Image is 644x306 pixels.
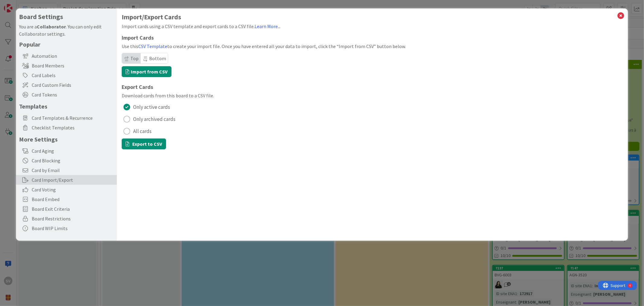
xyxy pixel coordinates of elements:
div: Download cards from this board to a CSV file. [122,92,623,99]
span: Only archived cards [133,115,175,124]
button: Only active cards [122,102,623,112]
span: Card Voting [32,186,114,193]
div: Card Blocking [16,156,117,165]
b: Collaborator [37,24,66,30]
div: You are a . You can only edit Collaborator settings. [19,23,114,37]
span: Checklist Templates [32,124,114,131]
h1: Export Cards [122,84,623,90]
label: Import from CSV [122,66,171,77]
a: Learn More... [255,23,280,29]
div: Card Import/Export [16,175,117,185]
span: Board Embed [32,196,114,203]
button: Export to CSV [122,138,166,149]
div: Automation [16,51,117,61]
span: Card Custom Fields [32,81,114,89]
span: Card Tokens [32,91,114,98]
h5: Templates [19,103,114,110]
div: Card Aging [16,146,117,156]
h1: Import Cards [122,35,623,41]
div: 4 [31,2,33,7]
div: Board WIP Limits [16,223,117,233]
span: Board Exit Criteria [32,205,114,213]
h5: More Settings [19,135,114,143]
h5: Popular [19,41,114,48]
button: All cards [122,126,623,136]
div: Card Labels [16,70,117,80]
a: CSV Template [138,43,167,49]
div: Import cards using a CSV template and export cards to a CSV file. [122,23,623,30]
span: Top [130,55,139,61]
span: Bottom [149,55,166,61]
span: Support [13,1,27,8]
h4: Board Settings [19,13,114,21]
span: All cards [133,127,152,136]
span: Card Templates & Recurrence [32,114,114,122]
h1: Import/Export Cards [122,13,623,21]
div: Board Members [16,61,117,70]
span: Card by Email [32,167,114,174]
span: Board Restrictions [32,215,114,222]
span: Only active cards [133,103,170,112]
button: Only archived cards [122,114,623,124]
div: Use this to create your import file. Once you have entered all your data to import, click the “Im... [122,43,623,50]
